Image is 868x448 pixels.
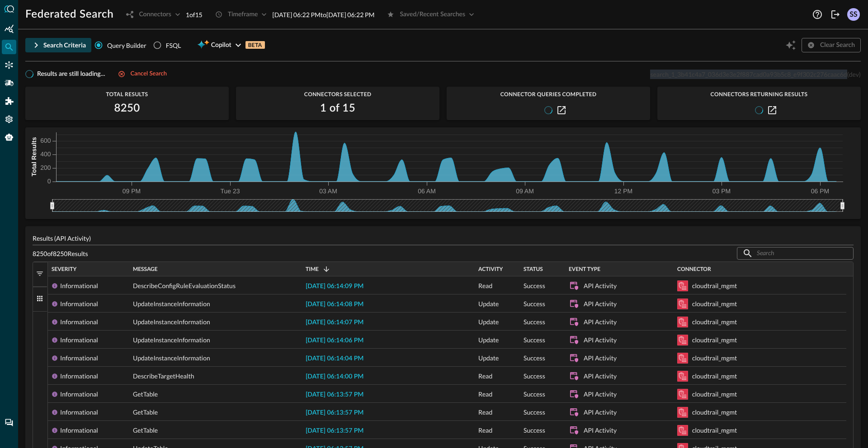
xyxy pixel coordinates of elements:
[192,38,270,52] button: CopilotBETA
[810,7,825,22] button: Help
[524,266,543,272] span: Status
[133,313,210,331] span: UpdateInstanceInformation
[677,389,688,400] svg: Amazon Security Lake
[306,428,363,434] span: [DATE] 06:13:57 PM
[524,421,545,439] span: Success
[692,349,737,367] div: cloudtrail_mgmt
[677,317,688,327] svg: Amazon Security Lake
[133,266,158,272] span: Message
[584,403,617,421] div: API Activity
[25,91,229,98] span: Total Results
[478,349,499,367] span: Update
[220,187,240,195] tspan: Tue 23
[692,403,737,421] div: cloudtrail_mgmt
[320,101,355,116] h2: 1 of 15
[584,331,617,349] div: API Activity
[2,40,16,54] div: Federated Search
[60,385,98,403] div: Informational
[524,313,545,331] span: Success
[306,373,363,380] span: [DATE] 06:14:00 PM
[133,403,158,421] span: GetTable
[524,367,545,385] span: Success
[306,319,363,326] span: [DATE] 06:14:07 PM
[692,295,737,313] div: cloudtrail_mgmt
[133,421,158,439] span: GetTable
[692,313,737,331] div: cloudtrail_mgmt
[584,367,617,385] div: API Activity
[2,415,16,430] div: Chat
[133,349,210,367] span: UpdateInstanceInformation
[236,91,439,98] span: Connectors Selected
[113,69,172,79] button: Cancel search
[40,164,51,171] tspan: 200
[319,187,337,195] tspan: 03 AM
[478,421,492,439] span: Read
[2,94,17,108] div: Addons
[524,349,545,367] span: Success
[166,41,181,50] div: FSQL
[692,277,737,295] div: cloudtrail_mgmt
[811,187,829,195] tspan: 06 PM
[2,130,16,145] div: Query Agent
[114,101,140,116] h2: 8250
[712,187,731,195] tspan: 03 PM
[25,38,91,52] button: Search Criteria
[478,331,499,349] span: Update
[186,10,203,19] p: 1 of 15
[60,331,98,349] div: Informational
[677,353,688,364] svg: Amazon Security Lake
[478,403,492,421] span: Read
[584,313,617,331] div: API Activity
[30,137,38,176] tspan: Total Results
[692,421,737,439] div: cloudtrail_mgmt
[60,367,98,385] div: Informational
[306,266,319,272] span: Time
[2,22,16,36] div: Summary Insights
[47,177,51,185] tspan: 0
[60,421,98,439] div: Informational
[306,392,363,398] span: [DATE] 06:13:57 PM
[657,91,861,98] span: Connectors Returning Results
[516,187,534,195] tspan: 09 AM
[133,367,194,385] span: DescribeTargetHealth
[2,58,16,72] div: Connectors
[245,41,265,49] p: BETA
[60,313,98,331] div: Informational
[524,385,545,403] span: Success
[133,385,158,403] span: GetTable
[677,266,711,272] span: Connector
[478,313,499,331] span: Update
[306,410,363,416] span: [DATE] 06:13:57 PM
[33,233,854,243] p: Results (API Activity)
[584,277,617,295] div: API Activity
[478,266,503,272] span: Activity
[306,355,363,362] span: [DATE] 06:14:04 PM
[43,40,86,51] div: Search Criteria
[757,245,833,261] input: Search
[33,249,88,258] p: 8250 of 8250 Results
[133,277,236,295] span: DescribeConfigRuleEvaluationStatus
[123,187,141,195] tspan: 09 PM
[847,70,861,78] span: (dev)
[650,70,847,78] span: search_1_3b41c4a7_036d3e3e2f887cad0a93b5c8_e9f302c276caac6d
[37,70,105,78] span: Results are still loading...
[418,187,436,195] tspan: 06 AM
[478,295,499,313] span: Update
[306,301,363,308] span: [DATE] 06:14:08 PM
[677,371,688,382] svg: Amazon Security Lake
[692,331,737,349] div: cloudtrail_mgmt
[569,266,600,272] span: Event Type
[692,367,737,385] div: cloudtrail_mgmt
[677,407,688,418] svg: Amazon Security Lake
[524,403,545,421] span: Success
[60,349,98,367] div: Informational
[584,295,617,313] div: API Activity
[60,403,98,421] div: Informational
[478,385,492,403] span: Read
[40,137,51,144] tspan: 600
[478,277,492,295] span: Read
[677,280,688,291] svg: Amazon Security Lake
[828,7,843,22] button: Logout
[614,187,632,195] tspan: 12 PM
[2,112,16,126] div: Settings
